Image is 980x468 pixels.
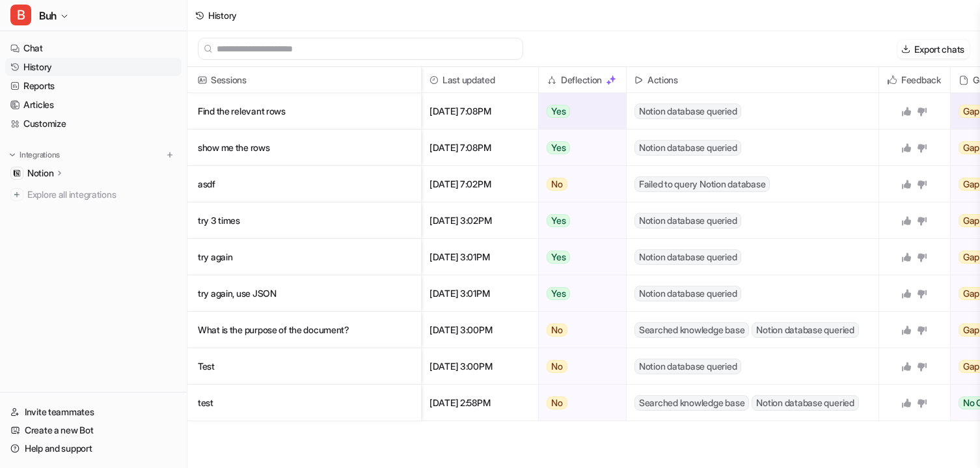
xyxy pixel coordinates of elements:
[539,130,619,166] button: Yes
[198,385,411,421] p: test
[5,58,182,76] a: History
[427,130,533,166] span: [DATE] 7:08PM
[539,202,619,239] button: Yes
[539,312,619,348] button: No
[634,213,741,228] span: Notion database queried
[547,287,570,300] span: Yes
[634,322,749,338] span: Searched knowledge base
[634,176,770,192] span: Failed to query Notion database
[752,395,858,411] span: Notion database queried
[198,239,411,275] p: try again
[539,93,619,130] button: Yes
[547,141,570,154] span: Yes
[547,251,570,264] span: Yes
[901,67,941,93] h2: Feedback
[427,166,533,202] span: [DATE] 7:02PM
[634,140,741,156] span: Notion database queried
[10,5,31,25] span: B
[427,93,533,130] span: [DATE] 7:08PM
[5,115,182,133] a: Customize
[198,130,411,166] p: show me the rows
[539,385,619,421] button: No
[634,359,741,374] span: Notion database queried
[5,96,182,114] a: Articles
[198,202,411,239] p: try 3 times
[20,150,60,160] p: Integrations
[547,360,567,373] span: No
[547,178,567,191] span: No
[427,312,533,348] span: [DATE] 3:00PM
[5,77,182,95] a: Reports
[5,421,182,439] a: Create a new Bot
[539,166,619,202] button: No
[198,93,411,130] p: Find the relevant rows
[897,40,970,59] button: Export chats
[5,148,64,161] button: Integrations
[539,348,619,385] button: No
[539,239,619,275] button: Yes
[198,275,411,312] p: try again, use JSON
[198,348,411,385] p: Test
[427,275,533,312] span: [DATE] 3:01PM
[10,188,23,201] img: explore all integrations
[427,385,533,421] span: [DATE] 2:58PM
[547,214,570,227] span: Yes
[27,167,53,180] p: Notion
[647,67,678,93] h2: Actions
[5,39,182,57] a: Chat
[547,105,570,118] span: Yes
[208,8,237,22] div: History
[547,323,567,337] span: No
[27,184,176,205] span: Explore all integrations
[5,186,182,204] a: Explore all integrations
[427,67,533,93] span: Last updated
[427,348,533,385] span: [DATE] 3:00PM
[5,403,182,421] a: Invite teammates
[198,312,411,348] p: What is the purpose of the document?
[427,239,533,275] span: [DATE] 3:01PM
[427,202,533,239] span: [DATE] 3:02PM
[198,166,411,202] p: asdf
[634,286,741,301] span: Notion database queried
[561,67,602,93] h2: Deflection
[547,396,567,409] span: No
[634,103,741,119] span: Notion database queried
[13,169,21,177] img: Notion
[634,249,741,265] span: Notion database queried
[39,7,57,25] span: Buh
[5,439,182,458] a: Help and support
[752,322,858,338] span: Notion database queried
[8,150,17,159] img: expand menu
[634,395,749,411] span: Searched knowledge base
[193,67,416,93] span: Sessions
[539,275,619,312] button: Yes
[165,150,174,159] img: menu_add.svg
